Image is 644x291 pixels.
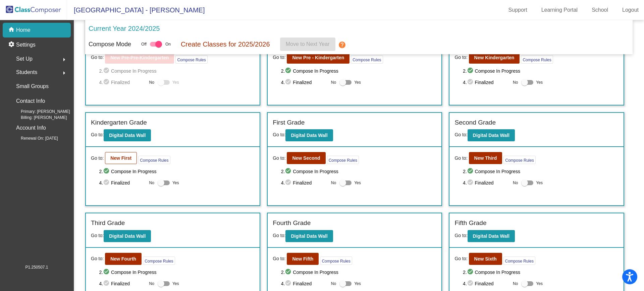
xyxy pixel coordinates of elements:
b: New Second [292,155,320,161]
button: New First [105,152,137,164]
mat-icon: settings [8,41,16,49]
mat-icon: check_circle [285,280,293,288]
mat-icon: check_circle [285,179,293,187]
span: Go to: [91,54,104,61]
span: Go to: [454,155,467,162]
span: 2. Compose In Progress [99,268,255,276]
b: New Fourth [110,256,136,262]
span: 2. Compose In Progress [463,167,619,175]
b: New Sixth [474,256,497,262]
p: Settings [16,41,36,49]
button: New Kindergarten [469,52,520,64]
mat-icon: check_circle [285,67,293,75]
b: New Fifth [292,256,313,262]
button: Digital Data Wall [468,230,515,242]
mat-icon: check_circle [467,78,475,86]
span: Go to: [91,233,104,238]
b: Digital Data Wall [109,133,146,138]
mat-icon: check_circle [103,280,111,288]
b: New Pre-Pre-Kindergarten [110,55,169,60]
span: Students [16,68,37,77]
button: New Fourth [105,253,142,265]
span: 2. Compose In Progress [99,167,255,175]
span: Go to: [454,54,467,61]
button: Compose Rules [138,156,170,164]
label: First Grade [273,118,305,128]
span: 4. Finalized [99,78,146,86]
a: Logout [617,5,644,15]
button: New Pre - Kindergarten [287,52,350,64]
button: Compose Rules [503,257,535,265]
span: 4. Finalized [99,179,146,187]
label: Kindergarten Grade [91,118,147,128]
span: Set Up [16,54,33,64]
span: Yes [536,280,543,288]
span: On [165,41,171,47]
p: Compose Mode [89,40,131,49]
span: [GEOGRAPHIC_DATA] - [PERSON_NAME] [67,5,205,15]
span: No [331,180,336,186]
mat-icon: check_circle [285,167,293,175]
span: Move to Next Year [286,41,330,47]
span: Off [141,41,147,47]
button: Move to Next Year [280,38,335,51]
span: 4. Finalized [281,179,328,187]
label: Fourth Grade [273,218,311,228]
label: Fifth Grade [454,218,486,228]
a: Learning Portal [536,5,583,15]
button: Digital Data Wall [468,129,515,141]
mat-icon: check_circle [285,78,293,86]
mat-icon: arrow_right [60,56,68,64]
button: Compose Rules [175,55,207,64]
b: New Kindergarten [474,55,515,60]
span: 2. Compose In Progress [463,67,619,75]
span: Billing: [PERSON_NAME] [10,115,67,121]
mat-icon: check_circle [103,268,111,276]
button: New Sixth [469,253,502,265]
span: Primary: [PERSON_NAME] [10,108,70,115]
span: Renewal On: [DATE] [10,135,58,141]
mat-icon: check_circle [285,268,293,276]
span: Go to: [454,132,467,137]
b: New Third [474,155,497,161]
span: 4. Finalized [281,280,328,288]
span: No [331,281,336,287]
span: 2. Compose In Progress [99,67,255,75]
mat-icon: check_circle [467,268,475,276]
mat-icon: check_circle [467,179,475,187]
span: Yes [172,179,179,187]
span: 4. Finalized [463,280,509,288]
mat-icon: check_circle [103,78,111,86]
p: Home [16,26,31,34]
p: Current Year 2024/2025 [89,23,160,33]
span: No [149,79,154,85]
button: New Fifth [287,253,319,265]
span: Yes [354,78,361,86]
span: 2. Compose In Progress [281,268,437,276]
span: Yes [354,179,361,187]
span: 4. Finalized [463,179,509,187]
b: New Pre - Kindergarten [292,55,344,60]
b: Digital Data Wall [109,233,146,239]
p: Contact Info [16,96,45,106]
span: Go to: [273,255,285,262]
button: New Third [469,152,502,164]
p: Create Classes for 2025/2026 [181,39,270,49]
button: Compose Rules [143,257,175,265]
mat-icon: check_circle [103,167,111,175]
span: 2. Compose In Progress [281,67,437,75]
mat-icon: help [338,41,346,49]
a: School [586,5,613,15]
span: Go to: [454,255,467,262]
span: Go to: [91,155,104,162]
button: Digital Data Wall [104,230,151,242]
span: Go to: [273,155,285,162]
span: 2. Compose In Progress [281,167,437,175]
span: Go to: [273,54,285,61]
span: 4. Finalized [463,78,509,86]
span: Go to: [273,233,285,238]
button: New Pre-Pre-Kindergarten [105,52,174,64]
span: No [331,79,336,85]
span: Yes [172,280,179,288]
mat-icon: check_circle [467,167,475,175]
